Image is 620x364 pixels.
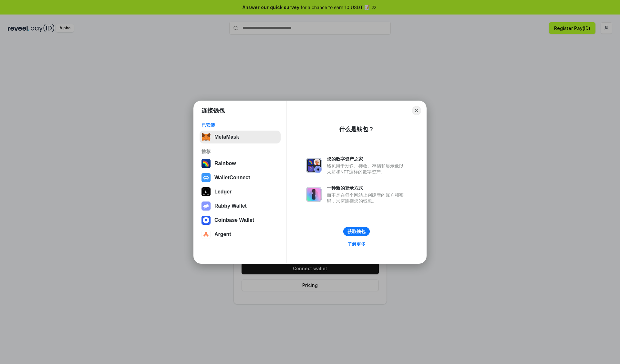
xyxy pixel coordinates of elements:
[201,216,211,225] img: svg+xml,%3Csvg%20width%3D%2228%22%20height%3D%2228%22%20viewBox%3D%220%200%2028%2028%22%20fill%3D...
[327,192,407,204] div: 而不是在每个网站上创建新的账户和密码，只需连接您的钱包。
[200,228,281,241] button: Argent
[200,214,281,227] button: Coinbase Wallet
[200,157,281,170] button: Rainbow
[327,185,407,191] div: 一种新的登录方式
[201,133,211,142] img: svg+xml,%3Csvg%20fill%3D%22none%22%20height%3D%2233%22%20viewBox%3D%220%200%2035%2033%22%20width%...
[343,227,370,236] button: 获取钱包
[201,187,211,196] img: svg+xml,%3Csvg%20xmlns%3D%22http%3A%2F%2Fwww.w3.org%2F2000%2Fsvg%22%20width%3D%2228%22%20height%3...
[214,231,231,237] div: Argent
[201,122,279,128] div: 已安装
[201,230,211,239] img: svg+xml,%3Csvg%20width%3D%2228%22%20height%3D%2228%22%20viewBox%3D%220%200%2028%2028%22%20fill%3D...
[306,158,322,173] img: svg+xml,%3Csvg%20xmlns%3D%22http%3A%2F%2Fwww.w3.org%2F2000%2Fsvg%22%20fill%3D%22none%22%20viewBox...
[200,131,281,143] button: MetaMask
[201,107,225,114] h1: 连接钱包
[200,171,281,184] button: WalletConnect
[201,149,279,154] div: 推荐
[214,217,254,223] div: Coinbase Wallet
[214,161,236,166] div: Rainbow
[201,159,211,168] img: svg+xml,%3Csvg%20width%3D%22120%22%20height%3D%22120%22%20viewBox%3D%220%200%20120%20120%22%20fil...
[200,185,281,198] button: Ledger
[200,200,281,212] button: Rabby Wallet
[347,241,366,247] div: 了解更多
[339,125,374,133] div: 什么是钱包？
[214,203,247,209] div: Rabby Wallet
[214,175,250,181] div: WalletConnect
[214,189,232,195] div: Ledger
[347,229,366,234] div: 获取钱包
[412,106,421,115] button: Close
[201,173,211,182] img: svg+xml,%3Csvg%20width%3D%2228%22%20height%3D%2228%22%20viewBox%3D%220%200%2028%2028%22%20fill%3D...
[214,134,239,140] div: MetaMask
[201,202,211,211] img: svg+xml,%3Csvg%20xmlns%3D%22http%3A%2F%2Fwww.w3.org%2F2000%2Fsvg%22%20fill%3D%22none%22%20viewBox...
[327,163,407,175] div: 钱包用于发送、接收、存储和显示像以太坊和NFT这样的数字资产。
[344,240,369,248] a: 了解更多
[327,156,407,162] div: 您的数字资产之家
[306,187,322,202] img: svg+xml,%3Csvg%20xmlns%3D%22http%3A%2F%2Fwww.w3.org%2F2000%2Fsvg%22%20fill%3D%22none%22%20viewBox...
